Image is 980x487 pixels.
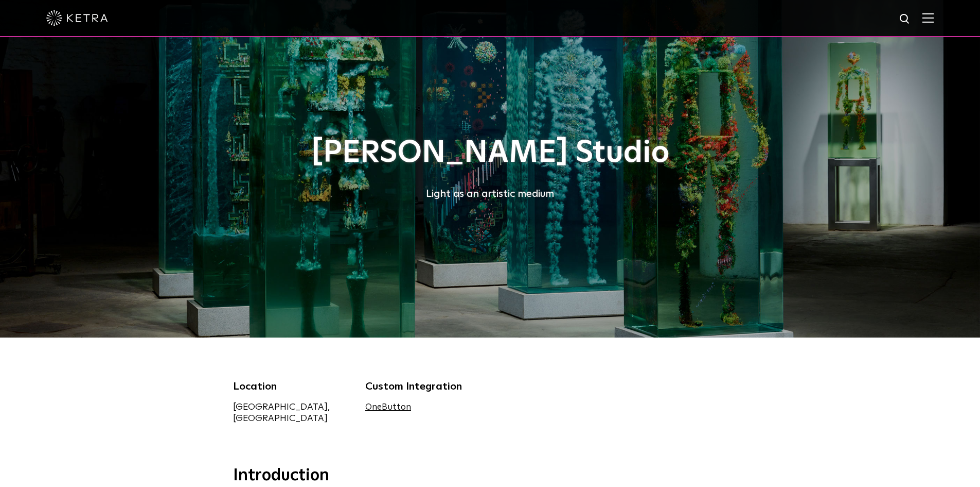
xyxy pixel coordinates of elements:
[899,13,912,26] img: search icon
[922,13,934,23] img: Hamburger%20Nav.svg
[233,186,747,202] div: Light as an artistic medium
[233,401,350,424] div: [GEOGRAPHIC_DATA], [GEOGRAPHIC_DATA]
[365,403,411,412] a: OneButton
[233,465,747,487] h3: Introduction
[233,379,350,394] div: Location
[365,379,483,394] div: Custom Integration
[46,10,108,26] img: ketra-logo-2019-white
[233,136,747,170] h1: [PERSON_NAME] Studio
